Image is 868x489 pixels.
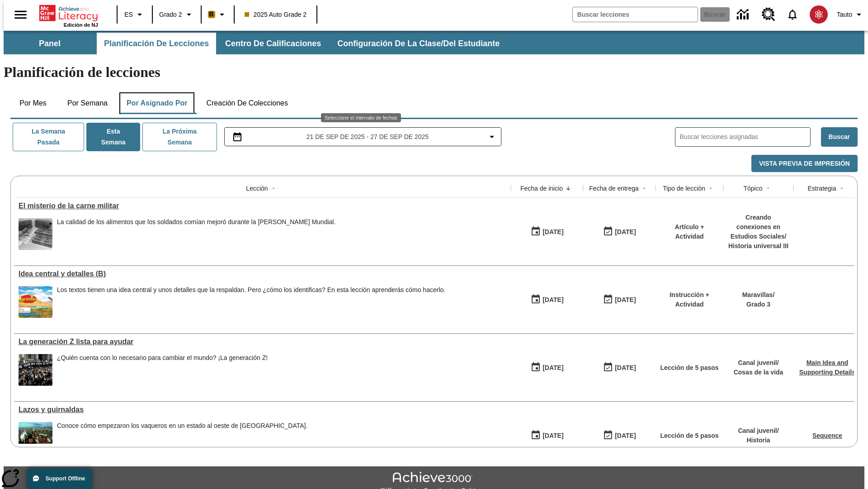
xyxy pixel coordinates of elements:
div: Subbarra de navegación [4,31,864,54]
span: Grado 2 [159,10,182,19]
div: ¿Quién cuenta con lo necesario para cambiar el mundo? ¡La generación Z! [57,354,268,362]
img: paniolos hawaianos (vaqueros) arreando ganado [19,422,52,454]
div: [DATE] [542,294,563,306]
button: 09/21/25: Primer día en que estuvo disponible la lección [528,291,566,308]
button: Sort [836,183,847,194]
button: 09/21/25: Primer día en que estuvo disponible la lección [528,359,566,376]
div: [DATE] [542,430,563,441]
button: Configuración de la clase/del estudiante [330,33,507,54]
button: 09/21/25: Último día en que podrá accederse la lección [600,223,639,240]
span: Centro de calificaciones [225,38,321,49]
p: Canal juvenil / [734,358,783,368]
a: Main Idea and Supporting Details [799,359,855,376]
a: Portada [39,4,98,22]
div: Estrategia [807,184,836,193]
img: portada de Maravillas de tercer grado: una mariposa vuela sobre un campo y un río, con montañas a... [19,286,52,318]
a: La generación Z lista para ayudar , Lecciones [19,338,506,346]
span: Support Offline [46,475,85,482]
button: 09/21/25: Último día en que podrá accederse la lección [600,291,639,308]
button: Support Offline [27,468,92,489]
span: B [209,9,214,20]
img: avatar image [810,5,828,24]
button: Sort [763,183,774,194]
div: Fecha de entrega [589,184,639,193]
div: La generación Z lista para ayudar [19,338,506,346]
button: Por mes [10,92,56,114]
button: Lenguaje: ES, Selecciona un idioma [120,6,149,23]
button: Boost El color de la clase es anaranjado claro. Cambiar el color de la clase. [204,6,231,23]
button: Planificación de lecciones [97,33,216,54]
a: Centro de información [731,2,756,27]
button: 09/21/25: Último día en que podrá accederse la lección [600,359,639,376]
div: Tópico [743,184,762,193]
img: Fotografía en blanco y negro que muestra cajas de raciones de comida militares con la etiqueta U.... [19,218,52,250]
a: Lazos y guirnaldas, Lecciones [19,406,506,414]
div: El misterio de la carne militar [19,202,506,210]
button: Grado: Grado 2, Elige un grado [156,6,198,23]
div: [DATE] [615,294,636,306]
p: Historia [738,436,778,445]
p: Artículo + Actividad [660,222,719,241]
button: Vista previa de impresión [751,155,858,173]
p: Instrucción + Actividad [660,290,719,309]
div: La calidad de los alimentos que los soldados comían mejoró durante la Segunda Guerra Mundial. [57,218,335,250]
button: Sort [639,183,650,194]
button: Seleccione el intervalo de fechas opción del menú [228,131,498,142]
button: Por semana [60,92,115,114]
span: ¿Quién cuenta con lo necesario para cambiar el mundo? ¡La generación Z! [57,354,268,386]
button: Centro de calificaciones [218,33,328,54]
p: Cosas de la vida [734,368,783,377]
button: Perfil/Configuración [833,6,868,23]
svg: Collapse Date Range Filter [486,131,497,142]
p: Creando conexiones en Estudios Sociales / [728,213,789,241]
div: [DATE] [615,226,636,238]
button: Sort [563,183,574,194]
span: Planificación de lecciones [104,38,209,49]
span: Panel [39,38,61,49]
span: 21 de sep de 2025 - 27 de sep de 2025 [307,132,429,142]
div: [DATE] [615,362,636,374]
div: Seleccione el intervalo de fechas [321,113,401,122]
input: Buscar campo [573,7,698,22]
span: Configuración de la clase/del estudiante [337,38,500,49]
p: Canal juvenil / [738,426,778,436]
div: Conoce cómo empezaron los vaqueros en un estado al oeste de [GEOGRAPHIC_DATA]. [57,422,307,430]
button: La próxima semana [142,123,217,151]
span: Tauto [837,10,852,19]
button: La semana pasada [13,123,84,151]
button: Abrir el menú lateral [7,1,34,28]
p: Historia universal III [728,241,789,251]
button: Panel [5,33,95,54]
div: Idea central y detalles (B) [19,270,506,278]
a: Idea central y detalles (B), Lecciones [19,270,506,278]
p: Lección de 5 pasos [660,363,718,373]
button: Sort [705,183,716,194]
div: Tipo de lección [663,184,705,193]
button: Sort [268,183,279,194]
h1: Planificación de lecciones [4,64,864,81]
div: Lazos y guirnaldas [19,406,506,414]
p: Grado 3 [742,300,775,309]
button: 09/21/25: Primer día en que estuvo disponible la lección [528,427,566,444]
div: Portada [39,3,98,28]
span: Edición de NJ [64,22,98,28]
div: Lección [246,184,268,193]
div: Los textos tienen una idea central y unos detalles que la respaldan. Pero ¿cómo los identificas? ... [57,286,445,294]
a: El misterio de la carne militar , Lecciones [19,202,506,210]
a: Sequence [812,432,842,439]
button: 09/21/25: Último día en que podrá accederse la lección [600,427,639,444]
div: [DATE] [542,226,563,238]
button: 09/21/25: Primer día en que estuvo disponible la lección [528,223,566,240]
button: Esta semana [86,123,140,151]
div: Subbarra de navegación [4,33,508,54]
button: Por asignado por [119,92,195,114]
p: Lección de 5 pasos [660,431,718,441]
span: Los textos tienen una idea central y unos detalles que la respaldan. Pero ¿cómo los identificas? ... [57,286,445,318]
a: Notificaciones [781,3,804,26]
input: Buscar lecciones asignadas [680,130,810,144]
p: Maravillas / [742,290,775,300]
div: Conoce cómo empezaron los vaqueros en un estado al oeste de Estados Unidos. [57,422,307,454]
div: [DATE] [615,430,636,441]
img: Un grupo de manifestantes protestan frente al Museo Americano de Historia Natural en la ciudad de... [19,354,52,386]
